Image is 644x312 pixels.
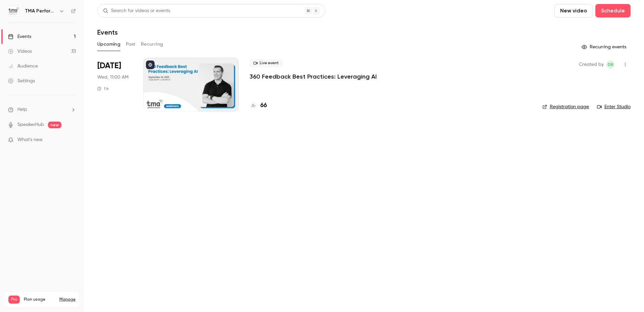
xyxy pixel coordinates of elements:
span: [DATE] [97,60,121,71]
span: Wed, 11:00 AM [97,74,128,81]
span: What's new [17,136,43,143]
div: Settings [8,78,35,84]
button: Recurring events [579,42,631,52]
button: Schedule [595,4,631,17]
button: Upcoming [97,39,120,50]
img: TMA Performance (formerly DecisionWise) [8,6,19,16]
button: Past [126,39,136,50]
div: Audience [8,63,38,70]
span: Help [17,106,27,113]
a: 66 [250,101,267,110]
h1: Events [97,28,118,36]
div: Videos [8,48,32,55]
h4: 66 [260,101,267,110]
div: Sep 24 Wed, 11:00 AM (America/Denver) [97,58,132,112]
span: Live event [250,59,283,67]
div: 1 h [97,86,109,91]
span: Plan usage [24,297,55,302]
span: new [48,122,61,128]
button: New video [554,4,593,17]
a: Registration page [542,103,589,110]
div: Search for videos or events [103,7,170,14]
a: 360 Feedback Best Practices: Leveraging AI [250,73,377,81]
div: Events [8,33,31,40]
span: Created by [579,60,604,69]
li: help-dropdown-opener [8,106,76,113]
span: Pro [8,296,20,304]
a: SpeakerHub [17,121,44,128]
span: Devin Black [606,60,614,69]
h6: TMA Performance (formerly DecisionWise) [25,8,56,14]
a: Manage [59,297,75,302]
button: Recurring [141,39,163,50]
span: DB [608,60,613,69]
a: Enter Studio [597,103,631,110]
